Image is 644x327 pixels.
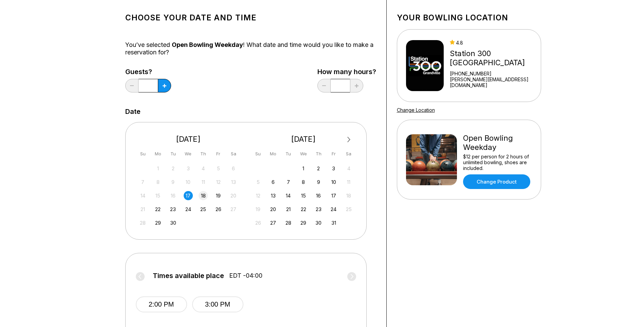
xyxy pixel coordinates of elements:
div: Not available Sunday, October 19th, 2025 [254,205,263,214]
div: Choose Wednesday, October 22nd, 2025 [299,205,308,214]
div: Choose Wednesday, October 1st, 2025 [299,164,308,173]
button: 2:00 PM [136,296,187,312]
div: Not available Tuesday, September 16th, 2025 [168,191,178,200]
div: Choose Thursday, October 9th, 2025 [314,177,323,187]
div: Not available Saturday, October 11th, 2025 [344,177,353,187]
div: Not available Sunday, September 28th, 2025 [138,218,147,227]
div: Choose Tuesday, September 23rd, 2025 [168,205,178,214]
div: Sa [344,149,353,158]
div: Not available Saturday, October 25th, 2025 [344,205,353,214]
div: Choose Thursday, October 23rd, 2025 [314,205,323,214]
div: Choose Friday, October 10th, 2025 [329,177,338,187]
div: Not available Tuesday, September 9th, 2025 [168,177,178,187]
a: [PERSON_NAME][EMAIL_ADDRESS][DOMAIN_NAME] [450,76,538,88]
div: Choose Thursday, October 30th, 2025 [314,218,323,227]
div: Not available Monday, September 15th, 2025 [153,191,163,200]
div: Choose Monday, October 6th, 2025 [269,177,278,187]
div: Choose Tuesday, October 28th, 2025 [284,218,293,227]
div: Choose Wednesday, October 29th, 2025 [299,218,308,227]
div: Not available Thursday, September 11th, 2025 [199,177,208,187]
div: Choose Friday, September 26th, 2025 [214,205,223,214]
div: Choose Tuesday, October 14th, 2025 [284,191,293,200]
div: Choose Monday, September 22nd, 2025 [153,205,163,214]
div: You’ve selected ! What date and time would you like to make a reservation for? [125,41,376,56]
div: Not available Saturday, October 4th, 2025 [344,164,353,173]
div: Th [314,149,323,158]
div: Choose Wednesday, October 15th, 2025 [299,191,308,200]
div: Not available Friday, September 12th, 2025 [214,177,223,187]
div: Choose Tuesday, October 21st, 2025 [284,205,293,214]
a: Change Product [463,174,530,189]
div: Not available Sunday, September 7th, 2025 [138,177,147,187]
div: Choose Friday, October 17th, 2025 [329,191,338,200]
div: Choose Thursday, October 2nd, 2025 [314,164,323,173]
span: Open Bowling Weekday [172,41,243,48]
div: Choose Friday, October 24th, 2025 [329,205,338,214]
div: Choose Thursday, October 16th, 2025 [314,191,323,200]
div: [PHONE_NUMBER] [450,71,538,76]
div: Choose Wednesday, September 17th, 2025 [184,191,193,200]
div: Fr [214,149,223,158]
div: month 2025-10 [253,163,354,227]
div: Not available Saturday, October 18th, 2025 [344,191,353,200]
div: Choose Wednesday, October 8th, 2025 [299,177,308,187]
div: Not available Sunday, September 21st, 2025 [138,205,147,214]
div: Open Bowling Weekday [463,134,532,152]
div: Choose Monday, October 13th, 2025 [269,191,278,200]
div: Not available Sunday, October 26th, 2025 [254,218,263,227]
h1: Choose your Date and time [125,13,376,22]
div: Su [138,149,147,158]
img: Open Bowling Weekday [406,134,457,185]
div: Su [254,149,263,158]
div: Not available Monday, September 8th, 2025 [153,177,163,187]
div: Choose Friday, October 31st, 2025 [329,218,338,227]
div: month 2025-09 [137,163,239,227]
span: Times available place [153,272,224,279]
div: Sa [229,149,238,158]
div: Not available Monday, September 1st, 2025 [153,164,163,173]
label: How many hours? [317,68,376,75]
div: Choose Monday, October 20th, 2025 [269,205,278,214]
div: Tu [284,149,293,158]
div: Th [199,149,208,158]
a: Change Location [397,107,435,113]
div: Not available Saturday, September 13th, 2025 [229,177,238,187]
label: Date [125,108,141,115]
h1: Your bowling location [397,13,541,22]
div: Not available Sunday, October 5th, 2025 [254,177,263,187]
div: Mo [153,149,163,158]
div: Tu [168,149,178,158]
div: 4.8 [450,40,538,46]
div: Choose Thursday, September 25th, 2025 [199,205,208,214]
div: Fr [329,149,338,158]
button: 3:00 PM [192,296,243,312]
div: Choose Friday, October 3rd, 2025 [329,164,338,173]
div: Choose Wednesday, September 24th, 2025 [184,205,193,214]
div: Not available Friday, September 5th, 2025 [214,164,223,173]
img: Station 300 Grandville [406,40,444,91]
button: Next Month [344,134,354,145]
div: Not available Saturday, September 6th, 2025 [229,164,238,173]
div: Choose Thursday, September 18th, 2025 [199,191,208,200]
div: Not available Thursday, September 4th, 2025 [199,164,208,173]
div: $12 per person for 2 hours of unlimited bowling, shoes are included. [463,154,532,171]
div: Not available Sunday, September 14th, 2025 [138,191,147,200]
span: EDT -04:00 [229,272,262,279]
div: We [299,149,308,158]
div: Not available Saturday, September 27th, 2025 [229,205,238,214]
div: We [184,149,193,158]
div: Mo [269,149,278,158]
div: Not available Tuesday, September 2nd, 2025 [168,164,178,173]
div: Not available Sunday, October 12th, 2025 [254,191,263,200]
label: Guests? [125,68,171,75]
div: [DATE] [136,135,241,144]
div: Choose Monday, September 29th, 2025 [153,218,163,227]
div: Not available Saturday, September 20th, 2025 [229,191,238,200]
div: [DATE] [251,135,356,144]
div: Choose Tuesday, October 7th, 2025 [284,177,293,187]
div: Choose Friday, September 19th, 2025 [214,191,223,200]
div: Station 300 [GEOGRAPHIC_DATA] [450,49,538,67]
div: Not available Wednesday, September 10th, 2025 [184,177,193,187]
div: Not available Wednesday, September 3rd, 2025 [184,164,193,173]
div: Choose Monday, October 27th, 2025 [269,218,278,227]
